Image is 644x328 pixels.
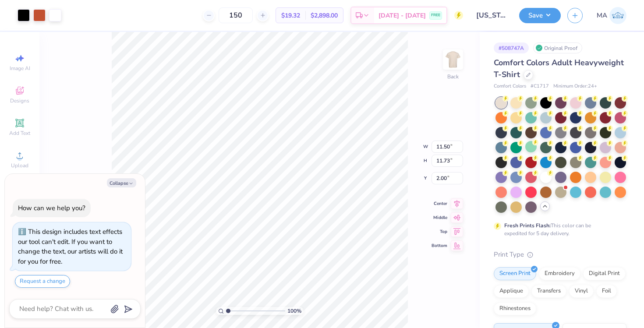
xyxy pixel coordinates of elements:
[432,229,447,235] span: Top
[287,307,301,315] span: 100 %
[15,275,70,288] button: Request a change
[11,162,28,169] span: Upload
[18,227,123,266] div: This design includes text effects our tool can't edit. If you want to change the text, our artist...
[533,42,582,53] div: Original Proof
[379,11,426,20] span: [DATE] - [DATE]
[10,97,29,104] span: Designs
[494,302,536,315] div: Rhinestones
[519,8,561,23] button: Save
[470,7,513,24] input: Untitled Design
[311,11,338,20] span: $2,898.00
[539,267,580,280] div: Embroidery
[553,83,597,90] span: Minimum Order: 24 +
[531,83,549,90] span: # C1717
[609,7,626,24] img: Mittali Arora
[219,7,253,23] input: – –
[281,11,300,20] span: $19.32
[583,267,626,280] div: Digital Print
[432,201,447,207] span: Center
[494,267,536,280] div: Screen Print
[531,285,566,298] div: Transfers
[444,51,462,68] img: Back
[494,42,529,53] div: # 508747A
[9,130,30,137] span: Add Text
[569,285,594,298] div: Vinyl
[494,83,526,90] span: Comfort Colors
[18,204,85,212] div: How can we help you?
[596,285,617,298] div: Foil
[431,12,440,18] span: FREE
[494,250,626,260] div: Print Type
[10,65,30,72] span: Image AI
[504,222,612,237] div: This color can be expedited for 5 day delivery.
[597,11,607,21] span: MA
[597,7,626,24] a: MA
[494,285,529,298] div: Applique
[107,178,136,187] button: Collapse
[432,243,447,249] span: Bottom
[447,73,459,81] div: Back
[504,222,551,229] strong: Fresh Prints Flash:
[494,57,624,80] span: Comfort Colors Adult Heavyweight T-Shirt
[432,215,447,221] span: Middle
